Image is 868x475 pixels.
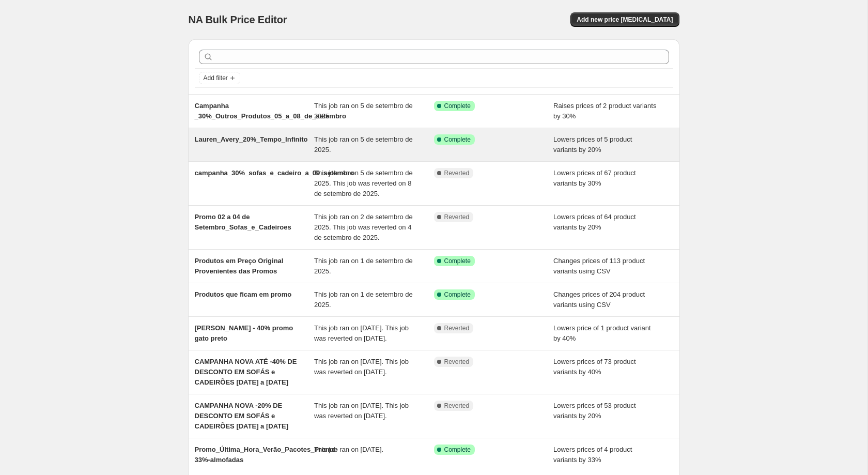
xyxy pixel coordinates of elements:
[195,257,284,275] span: Produtos em Preço Original Provenientes das Promos
[553,358,636,376] span: Lowers prices of 73 product variants by 40%
[553,290,645,309] span: Changes prices of 204 product variants using CSV
[444,102,471,110] span: Complete
[444,213,470,221] span: Reverted
[204,74,228,82] span: Add filter
[195,290,292,298] span: Produtos que ficam em promo
[314,213,413,241] span: This job ran on 2 de setembro de 2025. This job was reverted on 4 de setembro de 2025.
[553,102,656,120] span: Raises prices of 2 product variants by 30%
[570,12,679,27] button: Add new price [MEDICAL_DATA]
[444,169,470,177] span: Reverted
[195,135,308,143] span: Lauren_Avery_20%_Tempo_Infinito
[314,102,413,120] span: This job ran on 5 de setembro de 2025.
[553,324,651,342] span: Lowers price of 1 product variant by 40%
[195,446,338,464] span: Promo_Última_Hora_Verão_Pacotes_Promo-33%-almofadas
[444,135,471,144] span: Complete
[444,358,470,366] span: Reverted
[444,290,471,299] span: Complete
[553,446,632,464] span: Lowers prices of 4 product variants by 33%
[314,358,409,376] span: This job ran on [DATE]. This job was reverted on [DATE].
[444,324,470,332] span: Reverted
[314,169,413,197] span: This job ran on 5 de setembro de 2025. This job was reverted on 8 de setembro de 2025.
[314,290,413,309] span: This job ran on 1 de setembro de 2025.
[314,135,413,154] span: This job ran on 5 de setembro de 2025.
[314,257,413,275] span: This job ran on 1 de setembro de 2025.
[553,169,636,187] span: Lowers prices of 67 product variants by 30%
[553,402,636,420] span: Lowers prices of 53 product variants by 20%
[195,324,293,342] span: [PERSON_NAME] - 40% promo gato preto
[314,324,409,342] span: This job ran on [DATE]. This job was reverted on [DATE].
[577,16,673,24] span: Add new price [MEDICAL_DATA]
[199,72,240,84] button: Add filter
[189,14,287,25] span: NA Bulk Price Editor
[195,358,297,386] span: CAMPANHA NOVA ATÉ -40% DE DESCONTO EM SOFÁS e CADEIRÕES [DATE] a [DATE]
[444,402,470,410] span: Reverted
[553,257,645,275] span: Changes prices of 113 product variants using CSV
[444,446,471,454] span: Complete
[444,257,471,265] span: Complete
[314,446,383,453] span: This job ran on [DATE].
[314,402,409,420] span: This job ran on [DATE]. This job was reverted on [DATE].
[195,213,291,231] span: Promo 02 a 04 de Setembro_Sofas_e_Cadeiroes
[195,402,289,430] span: CAMPANHA NOVA -20% DE DESCONTO EM SOFÁS e CADEIRÕES [DATE] a [DATE]
[553,135,632,154] span: Lowers prices of 5 product variants by 20%
[195,102,346,120] span: Campanha _30%_Outros_Produtos_05_a_08_de_setembro
[195,169,354,177] span: campanha_30%_sofas_e_cadeiro_a_09_setembro
[553,213,636,231] span: Lowers prices of 64 product variants by 20%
